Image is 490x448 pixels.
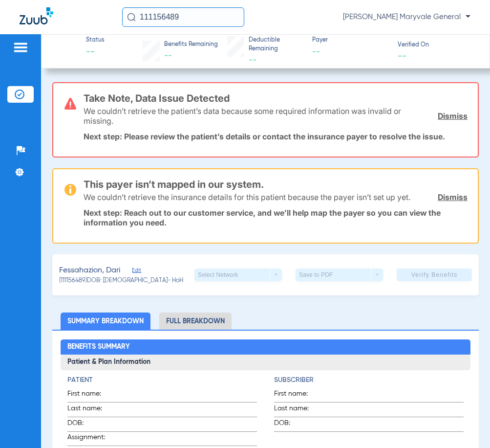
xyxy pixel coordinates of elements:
input: Search for patients [122,7,244,27]
span: Payer [312,36,389,45]
span: Last name: [67,403,115,417]
p: We couldn’t retrieve the insurance details for this patient because the payer isn’t set up yet. [84,192,410,202]
a: Dismiss [438,192,468,202]
span: DOB: [67,418,115,431]
span: First name: [274,389,322,402]
span: Benefits Remaining [164,41,218,49]
span: Assignment: [67,432,115,446]
h4: Subscriber [274,375,464,385]
span: Fessahazion, Dari [59,265,120,277]
span: Last name: [274,403,322,417]
img: warning-icon [64,184,76,196]
span: -- [398,50,406,61]
span: Edit [132,267,141,276]
h3: This payer isn’t mapped in our system. [84,179,468,189]
li: Full Breakdown [159,313,232,330]
h3: Patient & Plan Information [61,355,470,370]
a: Dismiss [438,111,468,121]
span: Deductible Remaining [249,36,304,53]
p: Next step: Reach out to our customer service, and we’ll help map the payer so you can view the in... [84,208,468,227]
img: Search Icon [127,13,136,22]
span: -- [312,46,389,58]
span: Verified On [398,41,474,50]
h2: Benefits Summary [61,339,470,355]
li: Summary Breakdown [61,313,150,330]
p: Next step: Please review the patient’s details or contact the insurance payer to resolve the issue. [84,132,468,141]
img: error-icon [64,98,76,110]
span: -- [249,56,256,64]
img: Zuub Logo [20,7,53,24]
span: -- [164,52,172,60]
img: hamburger-icon [13,42,28,53]
iframe: Chat Widget [441,401,490,448]
span: Status [86,36,105,45]
span: [PERSON_NAME] Maryvale General [343,12,470,22]
span: First name: [67,389,115,402]
p: We couldn’t retrieve the patient’s data because some required information was invalid or missing. [84,106,431,126]
span: -- [86,46,105,58]
h3: Take Note, Data Issue Detected [84,93,468,103]
span: (111156489) DOB: [DEMOGRAPHIC_DATA] - HoH [59,277,183,286]
span: DOB: [274,418,322,431]
h4: Patient [67,375,257,385]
